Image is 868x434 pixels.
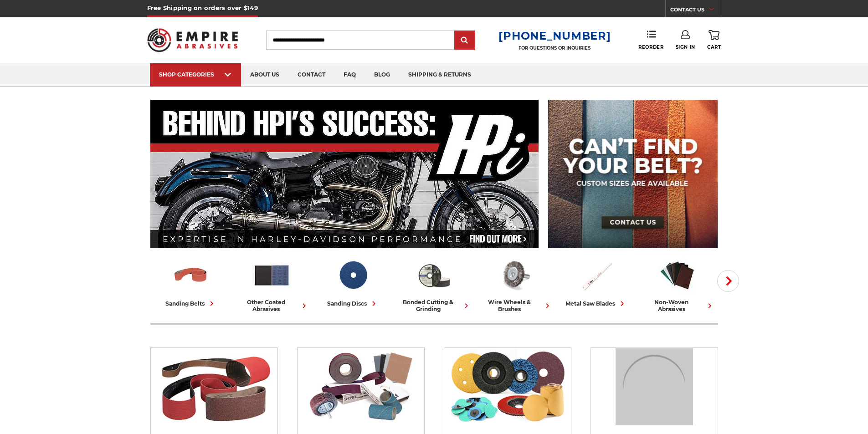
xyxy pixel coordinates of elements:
[548,100,718,248] img: promo banner for custom belts.
[456,31,474,50] input: Submit
[399,63,480,87] a: shipping & returns
[448,348,566,425] img: Sanding Discs
[496,256,534,294] img: Wire Wheels & Brushes
[150,100,539,248] img: Banner for an interview featuring Horsepower Inc who makes Harley performance upgrades featured o...
[397,299,471,312] div: bonded cutting & grinding
[241,63,288,87] a: about us
[707,30,721,50] a: Cart
[641,299,714,312] div: non-woven abrasives
[638,30,663,50] a: Reorder
[365,63,399,87] a: blog
[147,22,238,58] img: Empire Abrasives
[577,256,615,294] img: Metal Saw Blades
[478,256,552,312] a: wire wheels & brushes
[302,348,420,425] img: Other Coated Abrasives
[397,256,471,312] a: bonded cutting & grinding
[676,44,695,50] span: Sign In
[154,256,228,308] a: sanding belts
[498,29,611,42] a: [PHONE_NUMBER]
[155,348,273,425] img: Sanding Belts
[288,63,334,87] a: contact
[560,256,633,308] a: metal saw blades
[415,256,453,294] img: Bonded Cutting & Grinding
[327,299,379,308] div: sanding discs
[670,5,721,17] a: CONTACT US
[235,299,309,312] div: other coated abrasives
[316,256,390,308] a: sanding discs
[498,45,611,51] p: FOR QUESTIONS OR INQUIRIES
[616,348,693,425] img: Bonded Cutting & Grinding
[334,63,365,87] a: faq
[717,270,739,292] button: Next
[638,44,663,50] span: Reorder
[172,256,210,294] img: Sanding Belts
[641,256,714,312] a: non-woven abrasives
[658,256,696,294] img: Non-woven Abrasives
[478,299,552,312] div: wire wheels & brushes
[235,256,309,312] a: other coated abrasives
[707,44,721,50] span: Cart
[334,256,372,294] img: Sanding Discs
[253,256,291,294] img: Other Coated Abrasives
[165,299,216,308] div: sanding belts
[565,299,627,308] div: metal saw blades
[159,71,232,78] div: SHOP CATEGORIES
